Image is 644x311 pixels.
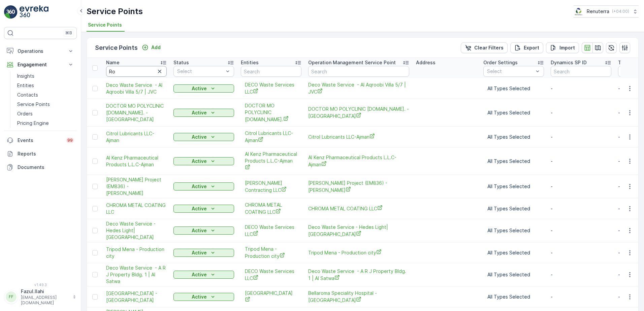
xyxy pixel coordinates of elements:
td: - [547,78,615,99]
p: Pricing Engine [17,120,49,127]
a: DOCTOR MO POLYCLINIC L.LC. - Sheikh Zayed Road [106,103,167,123]
span: Deco Waste Service - A R J Property Bldg. 1 | Al Satwa [106,265,167,285]
p: All Types Selected [487,183,540,190]
p: Operations [18,48,63,55]
span: Service Points [88,22,122,28]
p: Entities [241,59,259,66]
button: Clear Filters [461,42,508,53]
td: - [547,219,615,242]
button: Active [173,271,234,279]
p: Reports [18,150,74,157]
p: 99 [67,138,73,143]
input: Search [551,66,611,77]
p: All Types Selected [487,205,540,212]
span: CHROMA METAL COATING LLC [308,205,409,212]
td: - [547,147,615,175]
div: Toggle Row Selected [92,110,98,115]
a: Events99 [4,134,77,147]
span: Al Kenz Pharmaceutical Products L.L.C-Ajman [106,154,167,168]
p: Import [559,44,575,51]
p: Active [192,249,207,256]
a: Wade Adams Contracting LLC [245,180,297,194]
a: Deco Waste Service - Al Aqroobi Villa 5/7 | JVC [308,81,409,95]
td: - [547,242,615,263]
a: Deco Waste Service - Hedes Light| Sheikh Zayed Road [106,220,167,241]
p: Renuterra [587,8,609,15]
a: Deco Waste Service - Al Aqroobi Villa 5/7 | JVC [106,82,167,95]
a: Wade Adams Project (EM836) - Nad Al Sheba [106,176,167,197]
input: Search [106,66,167,77]
span: Al Kenz Pharmaceutical Products L.L.C-Ajman [308,154,409,168]
a: Pricing Engine [14,118,77,128]
p: Active [192,85,207,92]
p: Active [192,293,207,300]
span: DOCTOR MO POLYCLINIC [DOMAIN_NAME]. - [GEOGRAPHIC_DATA] [106,103,167,123]
button: Engagement [4,58,77,71]
p: Orders [17,110,33,117]
a: Tripod Mena - Production city [308,249,409,256]
button: Import [546,42,579,53]
p: ⌘B [65,30,72,36]
p: Service Points [95,43,138,53]
p: Select [487,68,534,75]
span: Tripod Mena - Production city [245,246,297,260]
p: Select [177,68,224,75]
a: CHROMA METAL COATING LLC [106,202,167,215]
button: Export [510,42,543,53]
button: Active [173,293,234,301]
p: Dynamics SP ID [551,59,587,66]
p: Add [151,44,161,51]
p: All Types Selected [487,109,540,116]
p: Order Settings [483,59,518,66]
div: Toggle Row Selected [92,294,98,300]
div: FF [6,291,17,302]
a: CHROMA METAL COATING LLC [245,202,297,215]
a: Bellaroma Specialty Hospital [245,290,297,304]
td: - [547,127,615,147]
a: Citrol Lubricants LLC-Ajman [308,133,409,140]
div: Toggle Row Selected [92,134,98,140]
a: Tripod Mena - Production city [106,246,167,260]
p: Fazul.Ilahi [21,288,69,295]
span: [GEOGRAPHIC_DATA] - [GEOGRAPHIC_DATA] [106,290,167,304]
p: All Types Selected [487,227,540,234]
p: Active [192,271,207,278]
button: Active [173,182,234,191]
img: Screenshot_2024-07-26_at_13.33.01.png [574,8,584,15]
span: Deco Waste Service - Hedes Light| [GEOGRAPHIC_DATA] [106,220,167,241]
button: Active [173,157,234,165]
div: Toggle Row Selected [92,184,98,189]
a: Deco Waste Service - A R J Property Bldg. 1 | Al Satwa [308,268,409,282]
p: All Types Selected [487,271,540,278]
p: Active [192,227,207,234]
a: Citrol Lubricants LLC-Ajman [245,130,297,144]
span: [PERSON_NAME] Contracting LLC [245,180,297,194]
a: Citrol Lubricants LLC-Ajman [106,130,167,144]
a: DOCTOR MO POLYCLINIC L.LC. [245,102,297,123]
input: Search [241,66,301,77]
p: Active [192,205,207,212]
a: DOCTOR MO POLYCLINIC L.LC. - Sheikh Zayed Road [308,106,409,119]
a: Al Kenz Pharmaceutical Products L.L.C-Ajman [245,151,297,171]
p: All Types Selected [487,293,540,300]
td: - [547,286,615,307]
a: Insights [14,71,77,81]
p: All Types Selected [487,85,540,92]
a: DECO Waste Services LLC [245,224,297,238]
div: Toggle Row Selected [92,86,98,91]
p: Operation Management Service Point [308,59,396,66]
button: Renuterra(+04:00) [574,5,639,18]
a: Wade Adams Project (EM836) - Nad Al Sheba [308,180,409,194]
a: Contacts [14,90,77,100]
span: v 1.49.3 [4,283,77,287]
div: Toggle Row Selected [92,272,98,277]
